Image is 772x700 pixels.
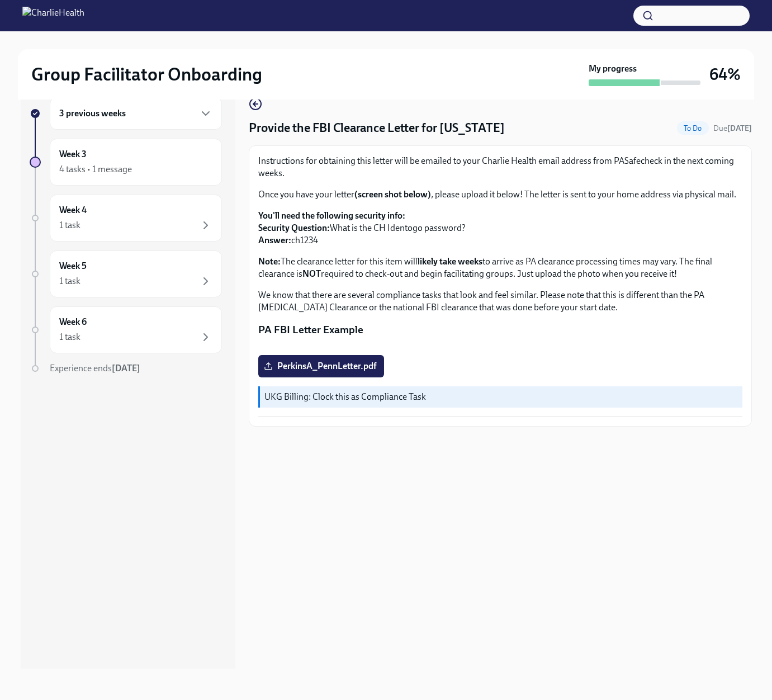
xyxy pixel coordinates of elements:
[258,323,742,337] p: PA FBI Letter Example
[50,97,222,130] div: 3 previous weeks
[727,124,752,133] strong: [DATE]
[59,260,87,272] h6: Week 5
[418,256,482,267] strong: likely take weeks
[59,148,87,160] h6: Week 3
[354,189,431,200] strong: (screen shot below)
[258,155,742,179] p: Instructions for obtaining this letter will be emailed to your Charlie Health email address from ...
[112,363,140,373] strong: [DATE]
[258,256,742,280] p: The clearance letter for this item will to arrive as PA clearance processing times may vary. The ...
[30,306,222,353] a: Week 61 task
[258,289,742,314] p: We know that there are several compliance tasks that look and feel similar. Please note that this...
[264,391,738,403] p: UKG Billing: Clock this as Compliance Task
[249,120,505,136] h4: Provide the FBI Clearance Letter for [US_STATE]
[258,235,291,245] strong: Answer:
[266,361,376,372] span: PerkinsA_PennLetter.pdf
[258,210,742,247] p: What is the CH Identogo password? ch1234
[677,124,709,133] span: To Do
[258,256,281,267] strong: Note:
[258,223,330,233] strong: Security Question:
[59,275,80,287] div: 1 task
[302,268,321,279] strong: NOT
[30,250,222,297] a: Week 51 task
[22,7,84,25] img: CharlieHealth
[713,123,752,134] span: October 8th, 2025 09:00
[59,331,80,343] div: 1 task
[50,363,140,373] span: Experience ends
[59,204,87,216] h6: Week 4
[589,63,637,75] strong: My progress
[258,210,405,221] strong: You'll need the following security info:
[30,195,222,242] a: Week 41 task
[59,163,132,176] div: 4 tasks • 1 message
[258,355,384,377] label: PerkinsA_PennLetter.pdf
[30,139,222,186] a: Week 34 tasks • 1 message
[59,316,87,328] h6: Week 6
[713,124,752,133] span: Due
[258,188,742,201] p: Once you have your letter , please upload it below! The letter is sent to your home address via p...
[31,63,262,86] h2: Group Facilitator Onboarding
[709,64,741,84] h3: 64%
[59,219,80,231] div: 1 task
[59,107,126,120] h6: 3 previous weeks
